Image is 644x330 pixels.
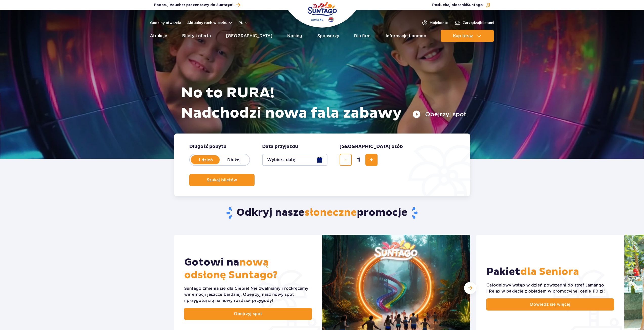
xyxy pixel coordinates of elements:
[150,20,181,25] a: Godziny otwarcia
[467,3,483,7] span: Suntago
[386,30,426,42] a: Informacje i pomoc
[189,174,255,186] button: Szukaj biletów
[317,30,339,42] a: Sponsorzy
[463,20,494,25] span: Zarządzaj biletami
[520,266,579,278] span: dla Seniora
[340,154,352,166] button: usuń bilet
[454,20,494,26] a: Zarządzajbiletami
[354,30,370,42] a: Dla firm
[530,301,570,307] span: Dowiedz się więcej
[464,282,476,294] div: Następny slajd
[422,20,448,26] a: Mojekonto
[191,155,220,165] label: 1 dzień
[412,110,466,118] button: Obejrzyj spot
[432,3,483,8] span: Posłuchaj piosenki
[181,83,466,123] h1: No to RURA! Nadchodzi nowa fala zabawy
[187,21,233,25] button: Aktualny ruch w parku
[189,144,226,150] span: Długość pobytu
[154,2,240,8] a: Podaruj Voucher prezentowy do Suntago!
[220,155,248,165] label: Dłużej
[234,311,262,317] span: Obejrzyj spot
[239,20,248,25] button: pl
[365,154,378,166] button: dodaj bilet
[352,154,365,166] input: liczba biletów
[486,266,579,278] h2: Pakiet
[430,20,448,25] span: Moje konto
[184,256,312,281] h2: Gotowi na
[226,30,272,42] a: [GEOGRAPHIC_DATA]
[453,34,473,38] span: Kup teraz
[486,282,614,294] div: Całodniowy wstęp w dzień powszedni do stref Jamango i Relax w pakiecie z obiadem w promocyjnej ce...
[182,30,211,42] a: Bilety i oferta
[262,154,327,166] button: Wybierz datę
[154,3,233,8] span: Podaruj Voucher prezentowy do Suntago!
[150,30,167,42] a: Atrakcje
[441,30,494,42] button: Kup teraz
[207,178,237,182] span: Szukaj biletów
[340,144,403,150] span: [GEOGRAPHIC_DATA] osób
[262,144,298,150] span: Data przyjazdu
[486,298,614,311] a: Dowiedz się więcej
[287,30,302,42] a: Nocleg
[184,285,312,304] div: Suntago zmienia się dla Ciebie! Nie zwalniamy i rozkręcamy wir emocji jeszcze bardziej. Obejrzyj ...
[432,3,490,8] button: Posłuchaj piosenkiSuntago
[174,206,470,219] h2: Odkryj nasze promocje
[174,134,470,196] form: Planowanie wizyty w Park of Poland
[184,256,278,281] span: nową odsłonę Suntago?
[184,308,312,320] a: Obejrzyj spot
[304,206,357,219] span: słoneczne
